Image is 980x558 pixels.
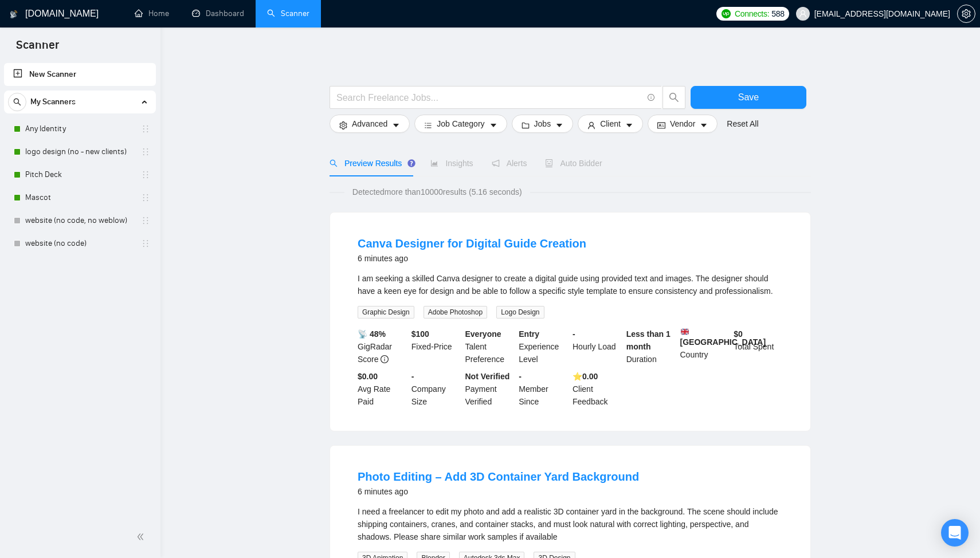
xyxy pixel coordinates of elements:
a: website (no code, no weblow) [25,209,134,232]
span: setting [958,9,975,18]
b: $0.00 [358,372,378,381]
a: Photo Editing – Add 3D Container Yard Background [358,470,639,483]
div: Fixed-Price [409,328,463,366]
button: setting [957,5,975,23]
b: - [411,372,414,381]
input: Search Freelance Jobs... [336,91,642,105]
span: Save [738,90,759,104]
span: area-chart [430,159,438,167]
span: idcard [657,121,665,129]
div: Open Intercom Messenger [941,519,969,547]
div: 6 minutes ago [358,485,639,498]
li: New Scanner [4,63,156,86]
span: search [663,92,685,103]
div: Avg Rate Paid [355,370,409,408]
span: bars [424,121,432,129]
span: 588 [771,7,784,20]
span: Job Category [437,117,484,130]
span: holder [141,193,150,202]
span: holder [141,239,150,248]
span: Insights [430,159,473,168]
span: Preview Results [330,159,412,168]
span: My Scanners [30,91,76,113]
a: Any Identity [25,117,134,140]
span: Alerts [492,159,527,168]
span: Client [600,117,621,130]
span: holder [141,216,150,225]
b: Everyone [465,329,501,339]
span: Auto Bidder [545,159,602,168]
div: Payment Verified [463,370,517,408]
span: search [9,98,26,106]
span: caret-down [625,121,633,129]
span: holder [141,124,150,133]
a: searchScanner [267,9,309,18]
b: Not Verified [465,372,510,381]
b: Less than 1 month [626,329,671,351]
div: Experience Level [516,328,570,366]
a: dashboardDashboard [192,9,244,18]
div: Client Feedback [570,370,624,408]
span: user [799,10,807,18]
span: holder [141,147,150,156]
a: Reset All [727,117,758,130]
a: setting [957,9,975,18]
button: search [663,86,685,109]
a: New Scanner [13,63,147,86]
b: 📡 48% [358,329,386,339]
div: Tooltip anchor [406,158,417,168]
div: Total Spent [731,328,785,366]
span: Connects: [735,7,769,20]
li: My Scanners [4,91,156,255]
span: Jobs [534,117,551,130]
span: notification [492,159,500,167]
span: caret-down [700,121,708,129]
span: Scanner [7,37,68,61]
img: 🇬🇧 [681,328,689,336]
span: user [587,121,595,129]
a: homeHome [135,9,169,18]
span: Detected more than 10000 results (5.16 seconds) [344,186,530,198]
span: holder [141,170,150,179]
b: $ 100 [411,329,429,339]
span: Logo Design [496,306,544,319]
span: double-left [136,531,148,543]
span: robot [545,159,553,167]
button: folderJobscaret-down [512,115,574,133]
img: upwork-logo.png [722,9,731,18]
span: caret-down [555,121,563,129]
div: Hourly Load [570,328,624,366]
div: GigRadar Score [355,328,409,366]
div: Country [678,328,732,366]
div: Member Since [516,370,570,408]
span: Adobe Photoshop [424,306,487,319]
b: - [519,372,522,381]
button: userClientcaret-down [578,115,643,133]
button: settingAdvancedcaret-down [330,115,410,133]
span: info-circle [381,355,389,363]
a: website (no code) [25,232,134,255]
button: search [8,93,26,111]
img: logo [10,5,18,23]
b: ⭐️ 0.00 [573,372,598,381]
span: setting [339,121,347,129]
div: 6 minutes ago [358,252,586,265]
b: $ 0 [734,329,743,339]
div: Talent Preference [463,328,517,366]
button: barsJob Categorycaret-down [414,115,507,133]
a: Pitch Deck [25,163,134,186]
div: I need a freelancer to edit my photo and add a realistic 3D container yard in the background. The... [358,505,783,543]
a: Mascot [25,186,134,209]
b: - [573,329,575,339]
span: caret-down [392,121,400,129]
b: Entry [519,329,539,339]
span: search [330,159,338,167]
a: Canva Designer for Digital Guide Creation [358,237,586,250]
span: folder [522,121,530,129]
a: logo design (no - new clients) [25,140,134,163]
div: Company Size [409,370,463,408]
span: info-circle [648,94,655,101]
b: [GEOGRAPHIC_DATA] [680,328,766,347]
button: idcardVendorcaret-down [648,115,718,133]
button: Save [691,86,806,109]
